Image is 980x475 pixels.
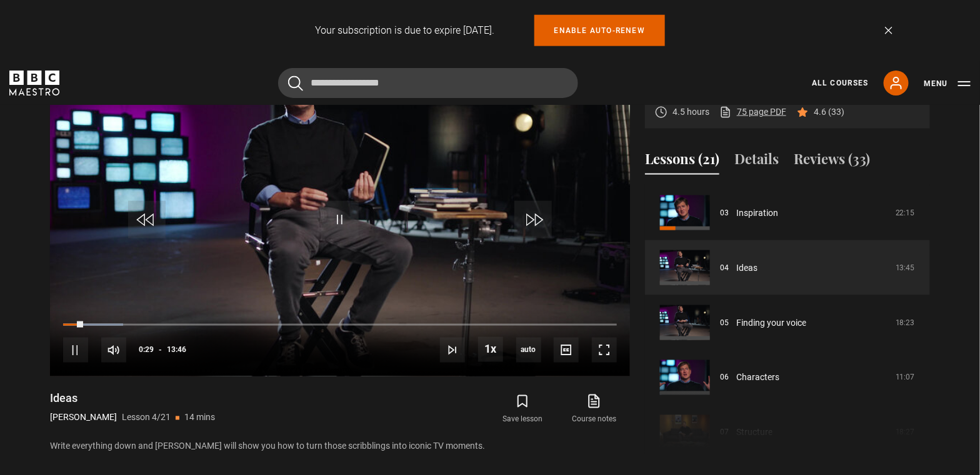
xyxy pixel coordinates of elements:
[315,23,494,38] p: Your subscription is due to expire [DATE].
[794,149,870,175] button: Reviews (33)
[672,105,709,119] p: 4.5 hours
[9,71,59,95] svg: BBC Maestro
[440,338,465,363] button: Next Lesson
[534,15,665,46] a: Enable auto-renew
[592,338,617,363] button: Fullscreen
[736,371,779,384] a: Characters
[63,338,88,363] button: Pause
[719,105,786,119] a: 75 page PDF
[736,207,778,220] a: Inspiration
[516,338,541,363] div: Current quality: 720p
[288,76,303,91] button: Submit the search query
[736,262,757,275] a: Ideas
[50,411,117,424] p: [PERSON_NAME]
[924,77,971,90] button: Toggle navigation
[167,339,186,361] span: 13:46
[278,68,578,98] input: Search
[50,440,630,453] p: Write everything down and [PERSON_NAME] will show you how to turn those scribblings into iconic T...
[814,105,844,119] p: 4.6 (33)
[516,338,541,363] span: auto
[559,391,630,428] a: Course notes
[122,411,171,424] p: Lesson 4/21
[478,337,503,362] button: Playback Rate
[734,149,779,175] button: Details
[159,346,162,355] span: -
[184,411,215,424] p: 14 mins
[63,324,617,326] div: Progress Bar
[645,149,719,175] button: Lessons (21)
[101,338,126,363] button: Mute
[812,77,869,89] a: All Courses
[736,316,806,330] a: Finding your voice
[50,391,215,406] h1: Ideas
[554,338,579,363] button: Captions
[50,51,630,376] video-js: Video Player
[487,391,558,428] button: Save lesson
[139,339,154,361] span: 0:29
